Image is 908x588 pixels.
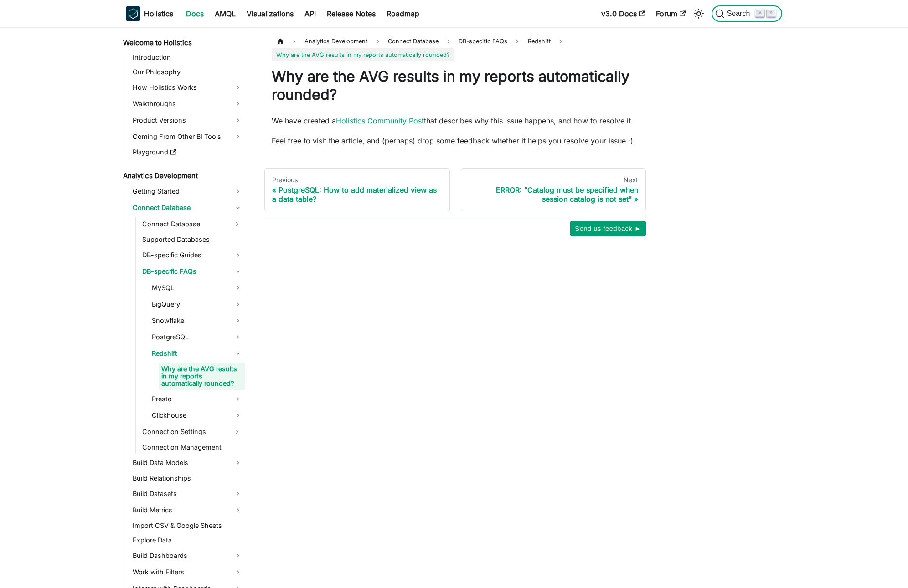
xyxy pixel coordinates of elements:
[272,35,289,48] a: Home page
[209,6,241,21] a: AMQL
[126,6,140,21] img: Holistics
[691,6,706,21] button: Switch between dark and light mode (currently light mode)
[130,565,245,579] a: Work with Filters
[144,8,173,19] b: Holistics
[570,221,646,236] button: Send us feedback ►
[139,248,245,262] a: DB-specific Guides
[139,264,245,279] a: DB-specific FAQs
[336,116,424,125] a: Holistics Community Post
[264,168,646,212] nav: Docs pages
[272,115,639,126] p: We have created a that describes why this issue happens, and how to resolve it.
[575,223,641,235] span: Send us feedback ►
[130,472,245,485] a: Build Relationships
[272,185,442,204] div: PostgreSQL: How to add materialized view as a data table?
[126,6,173,21] a: HolisticsHolistics
[130,146,245,159] a: Playground
[272,35,639,61] nav: Breadcrumbs
[130,534,245,547] a: Explore Data
[383,35,443,48] span: Connect Database
[159,363,245,390] a: Why are the AVG results in my reports automatically rounded?
[272,48,454,61] span: Why are the AVG results in my reports automatically rounded?
[469,176,639,184] div: Next
[130,548,245,563] a: Build Dashboards
[130,486,245,501] a: Build Datasets
[300,35,372,48] span: Analytics Development
[130,455,245,470] a: Build Data Models
[139,441,245,454] a: Connection Management
[272,135,639,146] p: Feel free to visit the article, and (perhaps) drop some feedback whether it helps you resolve you...
[229,217,245,231] button: Expand sidebar category 'Connect Database'
[139,217,229,231] a: Connect Database
[523,35,555,48] span: Redshift
[139,424,229,439] a: Connection Settings
[149,408,245,423] a: Clickhouse
[755,9,764,17] kbd: ⌘
[264,168,450,212] a: PreviousPostgreSQL: How to add materialized view as a data table?
[272,176,442,184] div: Previous
[130,51,245,64] a: Introduction
[149,346,245,361] a: Redshift
[181,6,209,21] a: Docs
[712,5,782,22] button: Search (Command+K)
[130,519,245,532] a: Import CSV & Google Sheets
[120,36,245,49] a: Welcome to Holistics
[120,169,245,182] a: Analytics Development
[149,313,245,328] a: Snowflake
[139,233,245,246] a: Supported Databases
[130,129,245,144] a: Coming From Other BI Tools
[767,9,776,17] kbd: K
[596,6,650,21] a: v3.0 Docs
[149,330,245,344] a: PostgreSQL
[229,424,245,439] button: Expand sidebar category 'Connection Settings'
[130,184,245,199] a: Getting Started
[130,97,245,111] a: Walkthroughs
[149,392,245,406] a: Presto
[130,503,245,517] a: Build Metrics
[130,113,245,128] a: Product Versions
[130,80,245,95] a: How Holistics Works
[724,10,756,18] span: Search
[461,168,646,212] a: NextERROR: "Catalog must be specified when session catalog is not set"
[381,6,425,21] a: Roadmap
[454,35,512,48] span: DB-specific FAQs
[650,6,691,21] a: Forum
[130,66,245,78] a: Our Philosophy
[469,185,639,204] div: ERROR: "Catalog must be specified when session catalog is not set"
[321,6,381,21] a: Release Notes
[241,6,299,21] a: Visualizations
[272,67,639,104] h1: Why are the AVG results in my reports automatically rounded?
[130,200,245,215] a: Connect Database
[149,281,245,295] a: MySQL
[299,6,321,21] a: API
[149,297,245,312] a: BigQuery
[117,27,253,588] nav: Docs sidebar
